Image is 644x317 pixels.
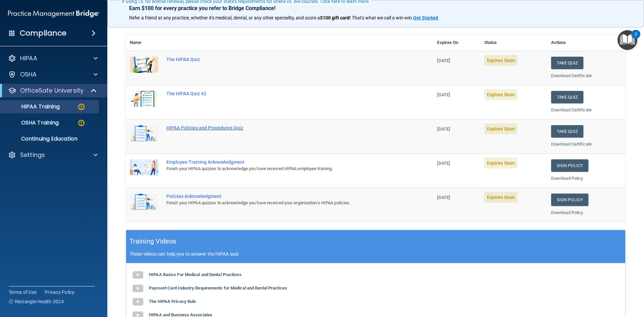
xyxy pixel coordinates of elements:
a: Settings [8,151,98,159]
button: Take Quiz [551,57,583,69]
span: [DATE] [437,161,450,166]
span: [DATE] [437,92,450,97]
strong: Get Started [413,15,438,20]
th: Actions [547,35,626,51]
span: ! That's what we call a win-win. [350,15,413,20]
div: The HIPAA Quiz [166,57,399,62]
span: Expires Soon [484,123,518,134]
a: OSHA [8,70,98,78]
a: Download Policy [551,176,583,181]
span: Refer a friend at any practice, whether it's medical, dental, or any other speciality, and score a [129,15,320,20]
div: 2 [635,34,637,43]
div: Employee Training Acknowledgment [166,159,399,165]
b: HIPAA Basics For Medical and Dental Practices [149,272,241,277]
a: Download Certificate [551,107,592,112]
img: gray_youtube_icon.38fcd6cc.png [131,268,145,282]
p: OSHA [20,70,37,78]
p: OfficeSafe University [20,87,84,95]
span: Expires Soon [484,55,518,66]
img: PMB logo [8,7,99,20]
a: Sign Policy [551,194,588,206]
span: [DATE] [437,58,450,63]
button: Open Resource Center, 2 new notifications [618,30,637,50]
span: Ⓒ Rectangle Health 2024 [9,298,64,305]
a: Download Certificate [551,142,592,147]
img: warning-circle.0cc9ac19.png [77,103,86,111]
p: Continuing Education [4,136,96,142]
p: HIPAA [20,54,37,62]
strong: $100 gift card [320,15,350,20]
a: Download Policy [551,210,583,215]
button: Take Quiz [551,91,583,103]
a: HIPAA [8,54,98,62]
th: Name [126,35,162,51]
div: Policies Acknowledgment [166,194,399,199]
a: Privacy Policy [45,289,75,296]
span: Expires Soon [484,89,518,100]
b: The HIPAA Privacy Rule [149,299,196,304]
b: Payment Card Industry Requirements for Medical and Dental Practices [149,285,287,290]
span: Expires Soon [484,192,518,203]
p: HIPAA Training [4,103,60,110]
div: Finish your HIPAA quizzes to acknowledge you have received HIPAA employee training. [166,165,399,173]
th: Status [480,35,547,51]
span: [DATE] [437,195,450,200]
button: Take Quiz [551,125,583,138]
a: Terms of Use [9,289,37,296]
span: Expires Soon [484,158,518,168]
p: These videos can help you to answer the HIPAA quiz [129,251,622,257]
div: HIPAA Policies and Procedures Quiz [166,125,399,130]
a: OfficeSafe University [8,87,97,95]
a: Get Started [413,15,439,20]
a: Download Certificate [551,73,592,78]
div: Finish your HIPAA quizzes to acknowledge you have received your organization’s HIPAA policies. [166,199,399,207]
h5: Training Videos [129,235,176,247]
span: [DATE] [437,126,450,131]
p: OSHA Training [4,119,59,126]
a: Sign Policy [551,159,588,172]
img: gray_youtube_icon.38fcd6cc.png [131,282,145,295]
img: warning-circle.0cc9ac19.png [77,119,86,127]
p: Earn $100 for every practice you refer to Bridge Compliance! [129,5,622,11]
div: The HIPAA Quiz #2 [166,91,399,96]
p: Settings [20,151,45,159]
h4: Compliance [20,29,66,38]
img: gray_youtube_icon.38fcd6cc.png [131,295,145,309]
th: Expires On [433,35,480,51]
